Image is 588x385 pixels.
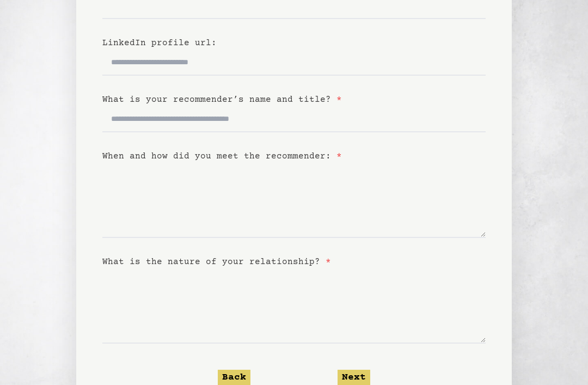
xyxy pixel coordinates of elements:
[102,151,342,161] label: When and how did you meet the recommender:
[102,38,217,48] label: LinkedIn profile url:
[338,370,370,385] button: Next
[102,257,331,267] label: What is the nature of your relationship?
[218,370,250,385] button: Back
[102,95,342,105] label: What is your recommender’s name and title?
